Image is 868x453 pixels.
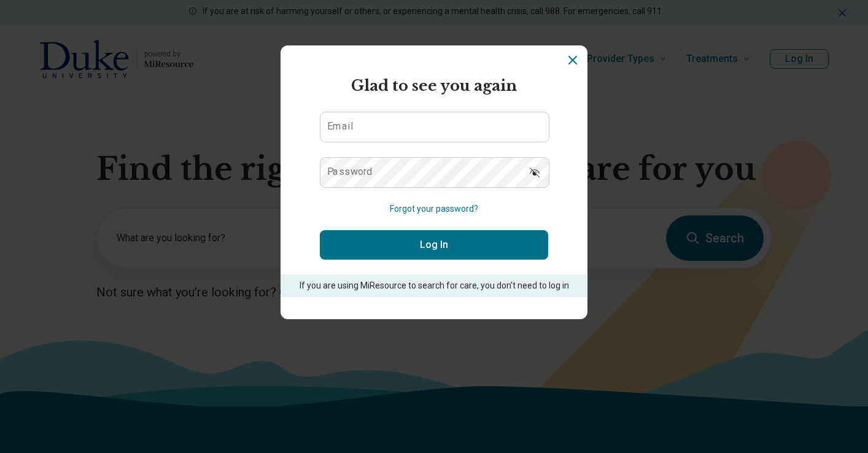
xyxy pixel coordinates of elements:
[281,45,587,319] section: Login Dialog
[327,122,353,131] label: Email
[298,279,570,292] p: If you are using MiResource to search for care, you don’t need to log in
[521,157,548,187] button: Show password
[327,167,373,177] label: Password
[565,53,580,68] button: Dismiss
[320,75,548,97] h2: Glad to see you again
[390,203,478,215] button: Forgot your password?
[320,230,548,260] button: Log In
